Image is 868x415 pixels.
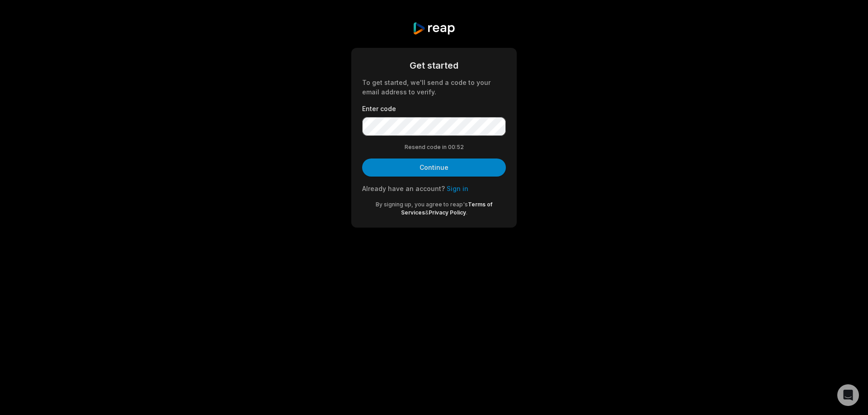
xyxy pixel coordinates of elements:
[362,185,445,192] span: Already have an account?
[376,201,468,208] span: By signing up, you agree to reap's
[457,143,464,151] span: 52
[837,384,859,406] div: Open Intercom Messenger
[425,209,429,216] span: &
[447,185,468,192] a: Sign in
[362,104,506,113] label: Enter code
[466,209,467,216] span: .
[401,201,493,216] a: Terms of Services
[362,159,506,177] button: Continue
[412,22,455,35] img: reap
[362,59,506,72] div: Get started
[362,78,506,97] div: To get started, we'll send a code to your email address to verify.
[429,209,466,216] a: Privacy Policy
[362,143,506,151] div: Resend code in 00:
